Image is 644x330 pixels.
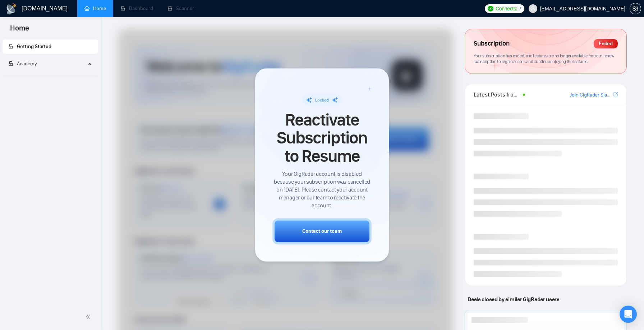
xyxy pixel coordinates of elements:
span: Your subscription has ended, and features are no longer available. You can renew subscription to ... [474,53,614,65]
span: export [613,91,618,97]
span: Locked [315,98,329,103]
span: Your GigRadar account is disabled because your subscription was cancelled on [DATE]. Please conta... [272,170,372,210]
img: logo [6,3,17,15]
a: homeHome [84,5,106,11]
span: lock [8,44,13,49]
li: Getting Started [3,39,98,54]
span: Academy [8,61,37,67]
span: setting [630,6,641,11]
span: Connects: [496,5,517,13]
span: Subscription [474,38,509,50]
span: Academy [17,61,37,67]
span: lock [8,61,13,66]
div: Ended [594,39,618,48]
span: Reactivate Subscription to Resume [272,111,372,165]
span: 7 [519,5,521,13]
div: Open Intercom Messenger [620,306,637,323]
span: user [530,6,535,11]
span: Deals closed by similar GigRadar users [465,293,562,306]
a: setting [630,6,641,11]
span: double-left [86,313,93,320]
div: Contact our team [302,228,342,235]
a: Join GigRadar Slack Community [570,91,612,99]
img: upwork-logo.png [488,6,493,11]
span: Latest Posts from the GigRadar Community [474,90,521,99]
a: export [613,91,618,98]
span: Home [4,23,35,38]
span: Getting Started [17,43,51,49]
button: setting [630,3,641,14]
button: Contact our team [272,218,372,245]
li: Academy Homepage [3,74,98,79]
